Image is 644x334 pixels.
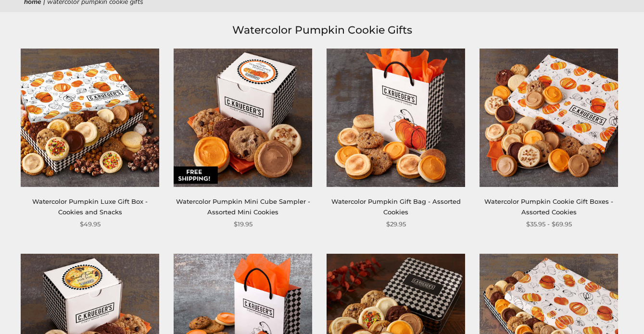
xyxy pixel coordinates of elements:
a: Watercolor Pumpkin Luxe Gift Box - Cookies and Snacks [32,198,148,215]
span: $35.95 - $69.95 [526,219,572,229]
img: Watercolor Pumpkin Luxe Gift Box - Cookies and Snacks [21,49,159,187]
a: Watercolor Pumpkin Gift Bag - Assorted Cookies [331,198,461,215]
img: Watercolor Pumpkin Mini Cube Sampler - Assorted Mini Cookies [174,49,312,187]
a: Watercolor Pumpkin Cookie Gift Boxes - Assorted Cookies [484,198,613,215]
span: $29.95 [386,219,406,229]
span: $49.95 [80,219,101,229]
a: Watercolor Pumpkin Mini Cube Sampler - Assorted Mini Cookies [176,198,310,215]
img: Watercolor Pumpkin Gift Bag - Assorted Cookies [327,49,465,187]
span: $19.95 [234,219,253,229]
img: Watercolor Pumpkin Cookie Gift Boxes - Assorted Cookies [480,49,618,187]
iframe: Sign Up via Text for Offers [8,297,100,326]
h1: Watercolor Pumpkin Cookie Gifts [38,22,606,39]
